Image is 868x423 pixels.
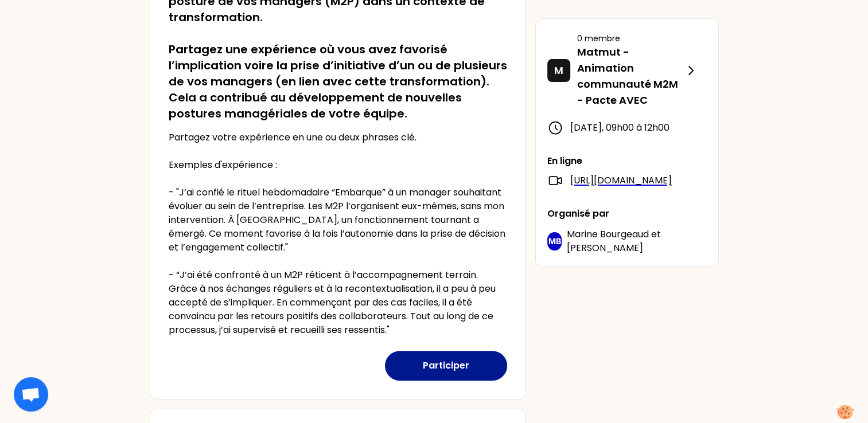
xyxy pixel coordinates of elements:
[566,241,643,254] span: [PERSON_NAME]
[547,154,707,168] p: En ligne
[547,207,707,221] p: Organisé par
[14,377,48,412] div: Ouvrir le chat
[547,120,707,136] div: [DATE] , 09h00 à 12h00
[570,174,672,187] a: [URL][DOMAIN_NAME]
[554,62,563,79] p: M
[548,236,560,247] p: MB
[566,228,706,255] p: et
[577,33,684,44] p: 0 membre
[169,131,507,337] p: Partagez votre expérience en une ou deux phrases clé. Exemples d'expérience : - "J’ai confié le r...
[577,44,684,108] p: Matmut - Animation communauté M2M - Pacte AVEC
[385,351,507,381] button: Participer
[566,228,648,241] span: Marine Bourgeaud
